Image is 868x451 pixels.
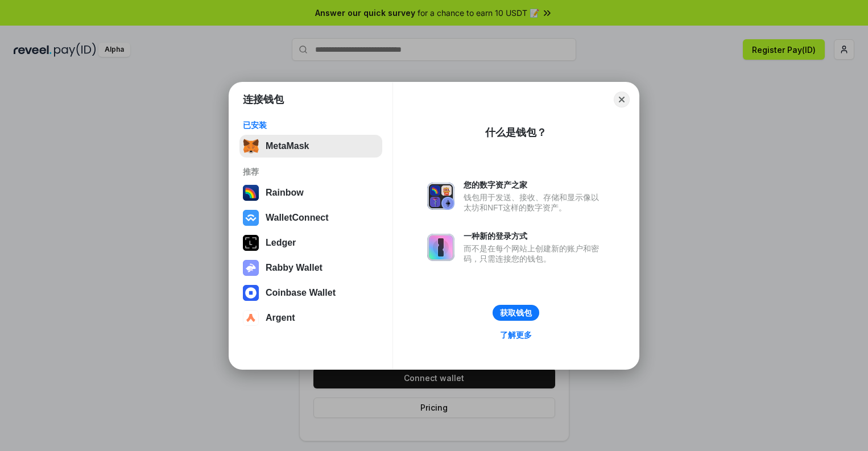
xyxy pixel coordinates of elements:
div: Rainbow [266,188,304,198]
button: MetaMask [239,135,382,158]
button: WalletConnect [239,206,382,229]
button: Argent [239,307,382,329]
button: Ledger [239,231,382,254]
div: Ledger [266,238,296,248]
h1: 连接钱包 [243,93,284,106]
div: 获取钱包 [500,308,532,318]
div: Coinbase Wallet [266,288,336,298]
button: Rabby Wallet [239,256,382,279]
img: svg+xml,%3Csvg%20fill%3D%22none%22%20height%3D%2233%22%20viewBox%3D%220%200%2035%2033%22%20width%... [243,138,259,154]
div: 已安装 [243,120,379,130]
img: svg+xml,%3Csvg%20width%3D%2228%22%20height%3D%2228%22%20viewBox%3D%220%200%2028%2028%22%20fill%3D... [243,210,259,226]
div: 一种新的登录方式 [464,231,605,241]
div: Argent [266,313,295,323]
button: Rainbow [239,181,382,204]
div: 而不是在每个网站上创建新的账户和密码，只需连接您的钱包。 [464,243,605,264]
img: svg+xml,%3Csvg%20width%3D%22120%22%20height%3D%22120%22%20viewBox%3D%220%200%20120%20120%22%20fil... [243,185,259,201]
div: 钱包用于发送、接收、存储和显示像以太坊和NFT这样的数字资产。 [464,192,605,213]
div: MetaMask [266,141,309,151]
div: WalletConnect [266,213,329,223]
img: svg+xml,%3Csvg%20width%3D%2228%22%20height%3D%2228%22%20viewBox%3D%220%200%2028%2028%22%20fill%3D... [243,285,259,301]
img: svg+xml,%3Csvg%20xmlns%3D%22http%3A%2F%2Fwww.w3.org%2F2000%2Fsvg%22%20fill%3D%22none%22%20viewBox... [243,260,259,276]
button: Coinbase Wallet [239,282,382,304]
a: 了解更多 [493,328,539,342]
button: Close [614,92,630,107]
img: svg+xml,%3Csvg%20width%3D%2228%22%20height%3D%2228%22%20viewBox%3D%220%200%2028%2028%22%20fill%3D... [243,310,259,326]
div: 什么是钱包？ [485,126,547,139]
img: svg+xml,%3Csvg%20xmlns%3D%22http%3A%2F%2Fwww.w3.org%2F2000%2Fsvg%22%20fill%3D%22none%22%20viewBox... [427,183,454,210]
img: svg+xml,%3Csvg%20xmlns%3D%22http%3A%2F%2Fwww.w3.org%2F2000%2Fsvg%22%20fill%3D%22none%22%20viewBox... [427,234,454,261]
img: svg+xml,%3Csvg%20xmlns%3D%22http%3A%2F%2Fwww.w3.org%2F2000%2Fsvg%22%20width%3D%2228%22%20height%3... [243,235,259,251]
div: 了解更多 [500,330,532,340]
div: Rabby Wallet [266,263,323,273]
div: 您的数字资产之家 [464,180,605,190]
button: 获取钱包 [493,305,539,321]
div: 推荐 [243,167,379,177]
